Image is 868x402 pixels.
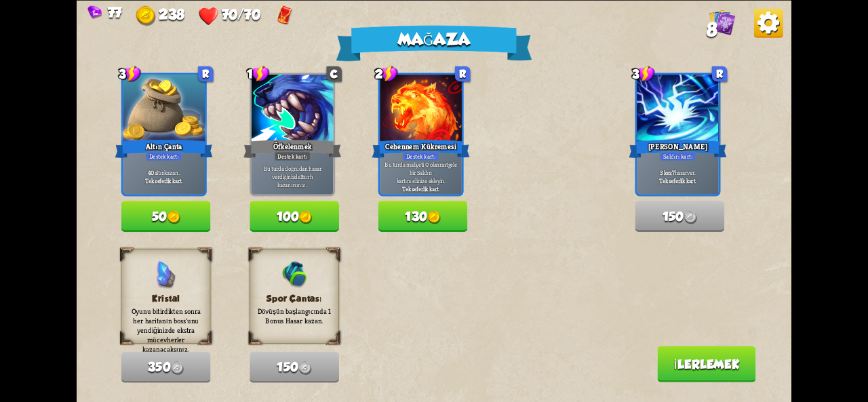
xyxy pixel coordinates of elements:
font: 150 [663,209,684,223]
img: Options_Button.png [754,8,783,37]
font: Tek seferlik kart. [402,184,439,193]
font: tur boyunca %25 daha az hasar verecek. [517,81,580,105]
font: 2 [375,67,382,81]
button: 7035 [507,121,596,153]
font: kartını elinize ekleyin. [397,176,446,184]
font: Oyunu bitirdikten sonra her haritanın boss'unu yendiğinizde ekstra mücevherler kazanacaksınız. [132,306,201,354]
font: 350 [148,360,170,374]
button: 150 [250,351,339,382]
img: Gem.png [87,5,102,19]
font: Destek kartı [277,152,307,160]
font: Saldırı kartı [663,152,693,160]
button: 130 [378,201,468,232]
font: 3 kez [660,168,672,176]
font: Öfkelenmek [273,141,312,151]
font: Bu turda doğrudan hasar verdiğinizde [264,164,321,180]
font: kazan . [164,168,180,176]
img: Heart.png [199,5,219,26]
font: 238 [159,5,184,22]
font: kazanırsınız . [277,180,308,188]
font: Cehennem Kükremesi [385,141,456,151]
font: 35 [546,129,560,144]
img: Discount_Icon.png [585,9,607,32]
font: C [330,67,338,79]
font: İksir kartı [537,73,561,81]
font: ver [687,168,694,176]
font: Kristal [152,293,180,304]
font: 2 [569,81,572,89]
font: Spor Çantası [267,293,322,304]
font: 130 [405,209,427,223]
img: Gold.png [167,211,180,224]
font: R [459,67,466,79]
font: Düşman önümüzdeki [520,81,569,89]
font: Destek kartı [406,152,436,160]
img: Red Envelope - Normal enemies drop an additional card reward. [277,5,294,26]
img: Crystal.png [156,260,176,288]
font: 8 [707,18,717,40]
font: rastgele bir Saldırı [410,160,457,176]
div: Altın [136,5,185,26]
button: 50 [121,201,211,232]
font: Destek kartı [149,152,179,160]
font: Dövüşün başlangıcında 1 Bonus Hasar kazan. [258,306,332,325]
img: Gold.png [136,5,157,26]
img: Gold.png [427,211,441,224]
img: Gold.png [561,131,574,144]
img: Gold.png [427,294,441,308]
font: R [202,67,209,79]
img: Cards_Icon.png [709,8,736,35]
div: Mücevherler [87,4,122,20]
font: 130 [405,293,427,307]
font: zırh [303,172,313,180]
font: 1 [247,67,252,81]
font: Tek seferlik kart. [659,176,696,184]
img: Gold.png [299,211,313,224]
div: Destedeki tüm kartları görüntüle [709,8,736,38]
button: İlerlemek [657,346,755,382]
font: 3 [632,67,639,81]
button: 100 [250,201,339,232]
font: 7 [672,168,675,176]
font: Zayıf İksir [532,62,566,72]
font: altın [155,168,165,176]
font: 70/70 [222,5,261,22]
div: Sağlık [199,5,260,26]
img: Gold.png [298,361,312,375]
font: İlerlemek [674,357,739,371]
font: 77 [108,4,122,20]
font: 100 [277,209,299,223]
img: Gold.png [170,361,184,375]
font: 40 [148,168,155,176]
button: 130 [378,285,468,316]
font: R [716,67,723,79]
font: Mağaza [398,30,470,47]
font: 150 [277,360,298,374]
font: hasar [675,168,688,176]
font: Kırmızı Zarf [397,226,449,237]
font: Normal düşmanlar ek bir kart ödülü düşürür. [386,239,459,258]
font: 3 [300,172,304,180]
img: Gold.png [684,211,697,224]
font: Bu turda maliyeti 0 olan [384,160,439,168]
img: GymBag.png [281,260,309,288]
font: [PERSON_NAME] [648,141,708,151]
font: Altın Çanta [146,141,182,151]
font: 50 [152,209,167,223]
font: . [694,168,696,176]
button: 150 [635,201,724,232]
font: Tek seferlik kart. [531,105,568,113]
font: 70 [529,129,543,144]
font: 3 [119,67,126,81]
font: Tek seferlik kart. [145,176,182,184]
button: 350 [121,351,211,382]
